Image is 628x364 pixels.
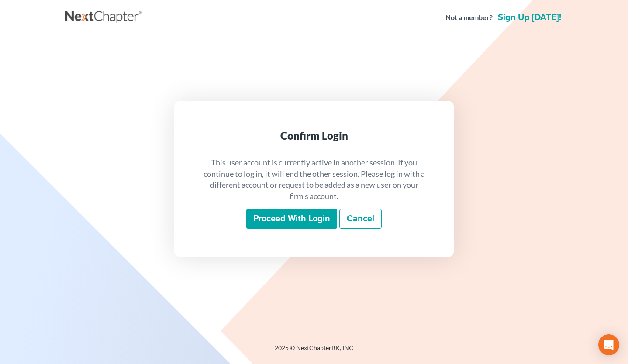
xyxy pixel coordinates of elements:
p: This user account is currently active in another session. If you continue to log in, it will end ... [202,157,426,202]
a: Sign up [DATE]! [496,13,563,22]
a: Cancel [339,209,382,229]
input: Proceed with login [246,209,337,229]
strong: Not a member? [445,13,493,23]
div: Open Intercom Messenger [598,334,619,355]
div: 2025 © NextChapterBK, INC [65,343,563,359]
div: Confirm Login [202,129,426,143]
